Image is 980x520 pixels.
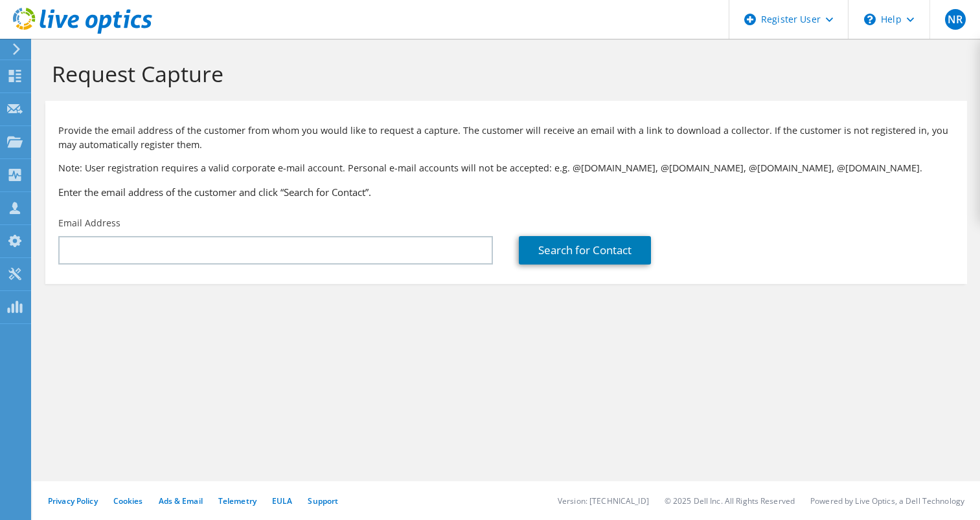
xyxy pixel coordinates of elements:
a: Support [308,495,338,506]
a: Ads & Email [159,495,203,506]
h1: Request Capture [52,60,954,87]
li: Version: [TECHNICAL_ID] [558,495,649,506]
li: © 2025 Dell Inc. All Rights Reserved [665,495,795,506]
li: Powered by Live Optics, a Dell Technology [810,495,964,506]
span: NR [945,9,966,30]
a: EULA [272,495,292,506]
p: Note: User registration requires a valid corporate e-mail account. Personal e-mail accounts will ... [58,161,954,175]
h3: Enter the email address of the customer and click “Search for Contact”. [58,185,954,199]
a: Search for Contact [519,236,651,265]
a: Privacy Policy [48,495,98,506]
a: Telemetry [218,495,256,506]
a: Cookies [113,495,143,506]
label: Email Address [58,217,120,230]
p: Provide the email address of the customer from whom you would like to request a capture. The cust... [58,124,954,152]
svg: \n [864,14,876,25]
